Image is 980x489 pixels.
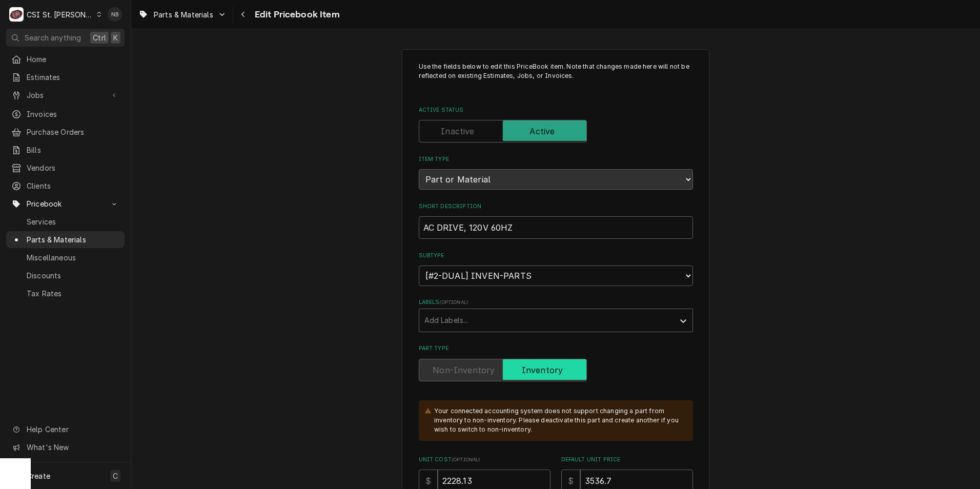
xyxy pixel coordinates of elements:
[27,472,50,480] span: Create
[134,6,231,23] a: Go to Parts & Materials
[419,216,693,239] input: Name used to describe this Part or Material
[419,202,693,239] div: Short Description
[419,252,693,260] label: Subtype
[27,109,119,119] span: Invoices
[27,216,119,227] span: Services
[439,299,468,305] span: ( optional )
[419,359,693,381] div: Inventory
[6,249,125,266] a: Miscellaneous
[113,32,118,43] span: K
[561,456,693,464] label: Default Unit Price
[9,7,24,22] div: C
[6,141,125,158] a: Bills
[419,298,693,307] label: Labels
[27,288,119,299] span: Tax Rates
[27,180,119,191] span: Clients
[6,177,125,194] a: Clients
[419,106,693,142] div: Active Status
[419,62,693,90] p: Use the fields below to edit this PriceBook item. Note that changes made here will not be reflect...
[419,155,693,164] label: Item Type
[6,159,125,176] a: Vendors
[419,155,693,190] div: Item Type
[6,231,125,248] a: Parts & Materials
[6,29,125,47] button: Search anythingCtrlK
[113,471,118,481] span: C
[419,106,693,114] label: Active Status
[6,124,125,140] a: Purchase Orders
[27,145,119,155] span: Bills
[27,442,118,453] span: What's New
[6,106,125,123] a: Invoices
[9,7,24,22] div: CSI St. Louis's Avatar
[27,90,104,100] span: Jobs
[27,234,119,245] span: Parts & Materials
[6,213,125,230] a: Services
[27,72,119,83] span: Estimates
[419,202,693,211] label: Short Description
[25,32,81,43] span: Search anything
[27,127,119,137] span: Purchase Orders
[27,9,93,20] div: CSI St. [PERSON_NAME]
[27,162,119,173] span: Vendors
[452,457,480,462] span: ( optional )
[419,298,693,332] div: Labels
[252,8,340,22] span: Edit Pricebook Item
[419,252,693,286] div: Subtype
[6,51,125,68] a: Home
[108,7,122,22] div: NB
[108,7,122,22] div: Nick Badolato's Avatar
[434,406,683,435] div: Your connected accounting system does not support changing a part from inventory to non-inventory...
[6,69,125,86] a: Estimates
[27,424,118,435] span: Help Center
[93,32,106,43] span: Ctrl
[27,252,119,263] span: Miscellaneous
[6,267,125,284] a: Discounts
[6,439,125,456] a: Go to What's New
[6,87,125,104] a: Go to Jobs
[27,54,119,65] span: Home
[154,9,213,20] span: Parts & Materials
[419,344,693,381] div: Part Type
[419,344,693,353] label: Part Type
[27,270,119,281] span: Discounts
[235,6,252,23] button: Navigate back
[6,195,125,212] a: Go to Pricebook
[419,456,550,464] label: Unit Cost
[6,285,125,302] a: Tax Rates
[6,421,125,438] a: Go to Help Center
[27,198,104,209] span: Pricebook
